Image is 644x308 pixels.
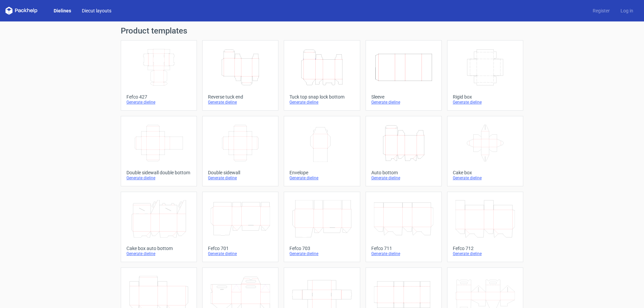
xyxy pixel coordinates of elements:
[202,192,278,262] a: Fefco 701Generate dieline
[121,40,197,111] a: Fefco 427Generate dieline
[121,116,197,186] a: Double sidewall double bottomGenerate dieline
[126,100,191,105] div: Generate dieline
[447,116,523,186] a: Cake boxGenerate dieline
[447,192,523,262] a: Fefco 712Generate dieline
[76,7,117,14] a: Diecut layouts
[289,251,354,256] div: Generate dieline
[453,251,518,256] div: Generate dieline
[447,40,523,111] a: Rigid boxGenerate dieline
[289,170,354,175] div: Envelope
[202,40,278,111] a: Reverse tuck endGenerate dieline
[371,100,436,105] div: Generate dieline
[453,170,518,175] div: Cake box
[289,246,354,251] div: Fefco 703
[284,116,360,186] a: EnvelopeGenerate dieline
[453,175,518,181] div: Generate dieline
[615,7,639,14] a: Log in
[366,40,442,111] a: SleeveGenerate dieline
[208,251,273,256] div: Generate dieline
[371,251,436,256] div: Generate dieline
[453,100,518,105] div: Generate dieline
[284,192,360,262] a: Fefco 703Generate dieline
[289,100,354,105] div: Generate dieline
[208,246,273,251] div: Fefco 701
[126,175,191,181] div: Generate dieline
[126,94,191,100] div: Fefco 427
[126,251,191,256] div: Generate dieline
[371,246,436,251] div: Fefco 711
[371,170,436,175] div: Auto bottom
[208,100,273,105] div: Generate dieline
[202,116,278,186] a: Double sidewallGenerate dieline
[366,192,442,262] a: Fefco 711Generate dieline
[453,94,518,100] div: Rigid box
[284,40,360,111] a: Tuck top snap lock bottomGenerate dieline
[48,7,76,14] a: Dielines
[453,246,518,251] div: Fefco 712
[121,192,197,262] a: Cake box auto bottomGenerate dieline
[126,170,191,175] div: Double sidewall double bottom
[121,27,523,35] h1: Product templates
[208,94,273,100] div: Reverse tuck end
[289,94,354,100] div: Tuck top snap lock bottom
[366,116,442,186] a: Auto bottomGenerate dieline
[371,94,436,100] div: Sleeve
[289,175,354,181] div: Generate dieline
[208,175,273,181] div: Generate dieline
[587,7,615,14] a: Register
[371,175,436,181] div: Generate dieline
[126,246,191,251] div: Cake box auto bottom
[208,170,273,175] div: Double sidewall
